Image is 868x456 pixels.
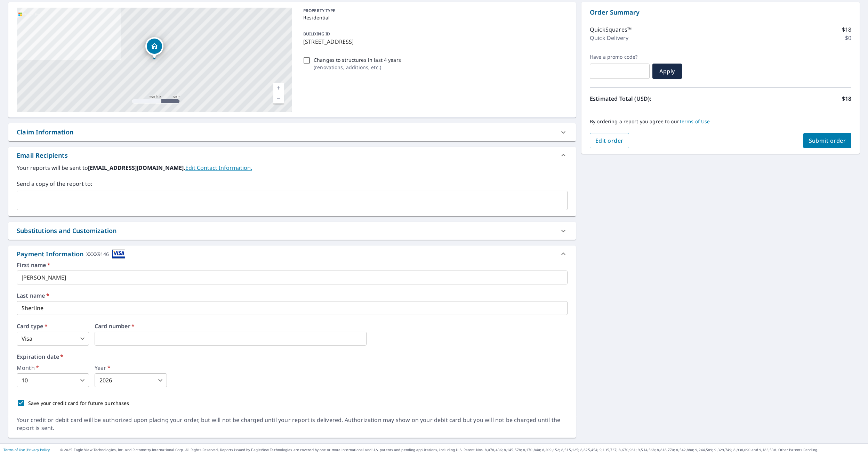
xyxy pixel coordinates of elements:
[17,332,89,346] div: Visa
[8,123,576,141] div: Claim Information
[273,93,284,103] a: Current Level 17, Zoom Out
[679,118,710,125] a: Terms of Use
[17,373,89,387] div: 10
[842,25,851,34] p: $18
[658,67,676,75] span: Apply
[95,332,367,346] iframe: secure payment field
[17,262,568,268] label: First name
[17,249,125,259] div: Payment Information
[17,151,68,160] div: Email Recipients
[17,127,73,137] div: Claim Information
[8,147,576,164] div: Email Recipients
[88,164,185,172] b: [EMAIL_ADDRESS][DOMAIN_NAME].
[185,164,252,172] a: EditContactInfo
[17,164,568,172] label: Your reports will be sent to
[60,447,865,453] p: © 2025 Eagle View Technologies, Inc. and Pictometry International Corp. All Rights Reserved. Repo...
[3,447,25,452] a: Terms of Use
[112,249,125,259] img: cardImage
[845,34,851,42] p: $0
[17,293,568,298] label: Last name
[590,25,632,34] p: QuickSquares™
[27,447,50,452] a: Privacy Policy
[303,8,565,14] p: PROPERTY TYPE
[314,56,401,64] p: Changes to structures in last 4 years
[95,373,167,387] div: 2026
[809,137,846,144] span: Submit order
[145,37,163,59] div: Dropped pin, building 1, Residential property, 509 N Columbus St Alexandria, VA 22314
[590,133,629,148] button: Edit order
[595,137,624,144] span: Edit order
[95,323,568,329] label: Card number
[803,133,852,148] button: Submit order
[590,118,851,125] p: By ordering a report you agree to our
[314,64,401,71] p: ( renovations, additions, etc. )
[17,365,89,371] label: Month
[17,323,89,329] label: Card type
[842,94,851,103] p: $18
[590,8,851,17] p: Order Summary
[95,365,167,371] label: Year
[273,83,284,93] a: Current Level 17, Zoom In
[28,399,129,407] p: Save your credit card for future purchases
[17,354,568,359] label: Expiration date
[590,34,628,42] p: Quick Delivery
[652,64,682,79] button: Apply
[86,249,109,259] div: XXXX9146
[590,54,650,60] label: Have a promo code?
[8,222,576,240] div: Substitutions and Customization
[3,448,50,452] p: |
[8,246,576,262] div: Payment InformationXXXX9146cardImage
[17,226,116,235] div: Substitutions and Customization
[303,38,565,46] p: [STREET_ADDRESS]
[590,94,721,103] p: Estimated Total (USD):
[303,31,330,37] p: BUILDING ID
[303,14,565,21] p: Residential
[17,416,568,432] div: Your credit or debit card will be authorized upon placing your order, but will not be charged unt...
[17,180,568,188] label: Send a copy of the report to:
